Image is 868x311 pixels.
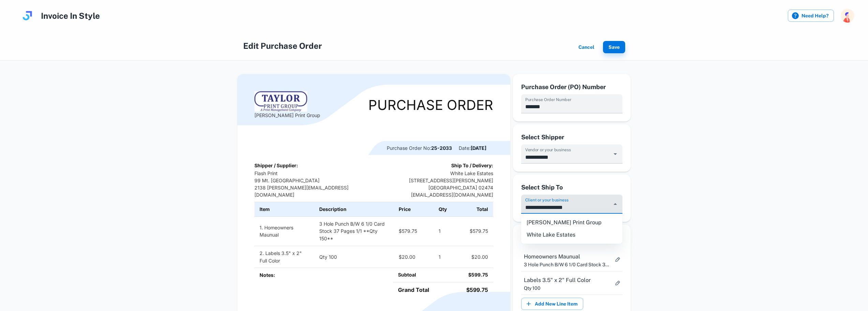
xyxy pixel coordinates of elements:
td: Grand Total [393,282,441,297]
button: more [612,277,624,289]
p: Qty 100 [524,284,612,292]
button: Cancel [576,41,598,53]
td: Qty 100 [314,246,394,268]
button: Open [610,149,620,159]
li: White Lake Estates [521,229,622,241]
p: White Lake Estates [STREET_ADDRESS][PERSON_NAME] [GEOGRAPHIC_DATA] 02474 [EMAIL_ADDRESS][DOMAIN_N... [409,170,493,198]
button: Add New Line Item [521,298,583,310]
td: $20.00 [453,246,493,268]
td: 1 [433,216,453,246]
label: Client or your business [525,197,569,203]
div: Labels 3.5" x 2" Full ColorQty 100more [521,271,622,295]
img: Logo [254,91,307,112]
th: Qty [433,202,453,217]
img: logo.svg [20,9,34,23]
td: $599.75 [441,268,494,282]
td: $579.75 [394,216,433,246]
th: Price [394,202,433,217]
label: Purchase Order Number [525,97,571,102]
div: Select Shipper [521,132,622,142]
button: Close [610,199,620,209]
th: Item [254,202,314,217]
b: Shipper / Supplier: [254,162,298,168]
td: $599.75 [441,282,494,297]
h4: Edit Purchase Order [243,40,322,52]
td: 3 Hole Punch B/W 6 1/0 Card Stock 37 Pages 1/1 **Qty 150** [314,216,394,246]
td: 2. Labels 3.5" x 2" Full Color [254,246,314,268]
button: Save [603,41,625,53]
li: [PERSON_NAME] Print Group [521,216,622,229]
div: [PERSON_NAME] Print Group [254,91,320,119]
div: Purchase Order [368,98,493,112]
h4: Invoice In Style [41,10,100,22]
button: more [612,253,624,266]
label: Need Help? [788,10,834,22]
p: Flash Print 99 Mt. [GEOGRAPHIC_DATA] 2138 [PERSON_NAME][EMAIL_ADDRESS][DOMAIN_NAME] [254,170,350,198]
b: Ship To / Delivery: [451,162,493,168]
th: Total [453,202,493,217]
p: 3 Hole Punch B/W 6 1/0 Card Stock 37 Pages 1/1 **Qty 150** [524,261,612,268]
span: Labels 3.5" x 2" Full Color [524,276,612,284]
td: Subtoal [393,268,441,282]
td: $579.75 [453,216,493,246]
div: Homeowners Maunual3 Hole Punch B/W 6 1/0 Card Stock 37 Pages 1/1 **Qty 150**more [521,248,622,271]
td: 1 [433,246,453,268]
img: photoURL [841,9,854,23]
div: Purchase Order (PO) Number [521,82,622,91]
div: Select Ship To [521,183,622,192]
td: 1. Homeowners Maunual [254,216,314,246]
b: Notes: [260,272,275,278]
td: $20.00 [394,246,433,268]
th: Description [314,202,394,217]
span: Homeowners Maunual [524,253,612,261]
label: Vendor or your business [525,147,571,153]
